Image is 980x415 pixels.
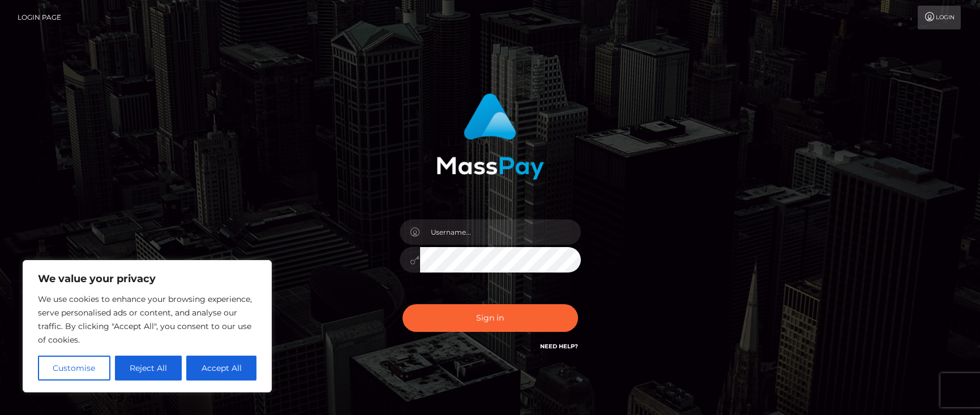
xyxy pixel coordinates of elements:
p: We use cookies to enhance your browsing experience, serve personalised ads or content, and analys... [38,292,256,347]
button: Reject All [115,356,182,381]
img: MassPay Login [436,93,544,180]
input: Username... [420,219,581,245]
a: Login Page [18,6,61,29]
button: Accept All [186,356,256,381]
div: We value your privacy [23,260,272,392]
p: We value your privacy [38,272,256,286]
button: Sign in [403,304,578,332]
a: Need Help? [540,343,578,350]
button: Customise [38,356,110,381]
a: Login [918,6,961,29]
